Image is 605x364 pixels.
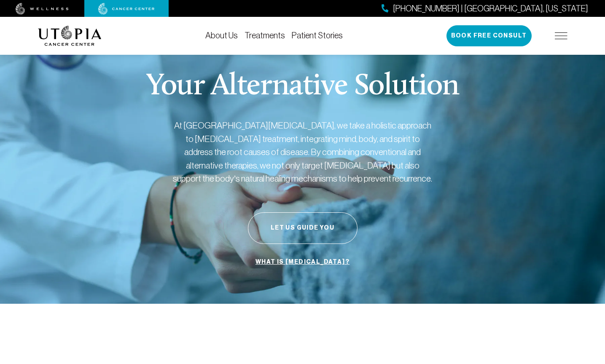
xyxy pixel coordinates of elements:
[205,31,238,40] a: About Us
[38,26,102,46] img: logo
[446,25,532,46] button: Book Free Consult
[248,212,358,244] button: Let Us Guide You
[172,119,433,185] p: At [GEOGRAPHIC_DATA][MEDICAL_DATA], we take a holistic approach to [MEDICAL_DATA] treatment, inte...
[292,31,343,40] a: Patient Stories
[253,254,352,270] a: What is [MEDICAL_DATA]?
[555,32,567,39] img: icon-hamburger
[393,3,588,15] span: [PHONE_NUMBER] | [GEOGRAPHIC_DATA], [US_STATE]
[16,3,69,15] img: wellness
[146,72,459,102] p: Your Alternative Solution
[245,31,285,40] a: Treatments
[382,3,588,15] a: [PHONE_NUMBER] | [GEOGRAPHIC_DATA], [US_STATE]
[98,3,155,15] img: cancer center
